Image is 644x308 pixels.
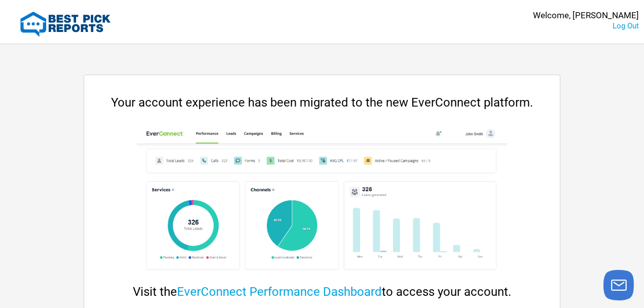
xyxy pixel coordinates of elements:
button: Launch chat [603,270,634,300]
a: EverConnect Performance Dashboard [177,285,382,299]
a: Log Out [613,21,639,30]
div: Visit the to access your account. [104,285,540,299]
div: Your account experience has been migrated to the new EverConnect platform. [104,95,540,110]
img: Best Pick Reports Logo [20,12,111,37]
div: Welcome, [PERSON_NAME] [533,10,639,21]
img: cp-dashboard.png [137,125,507,277]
